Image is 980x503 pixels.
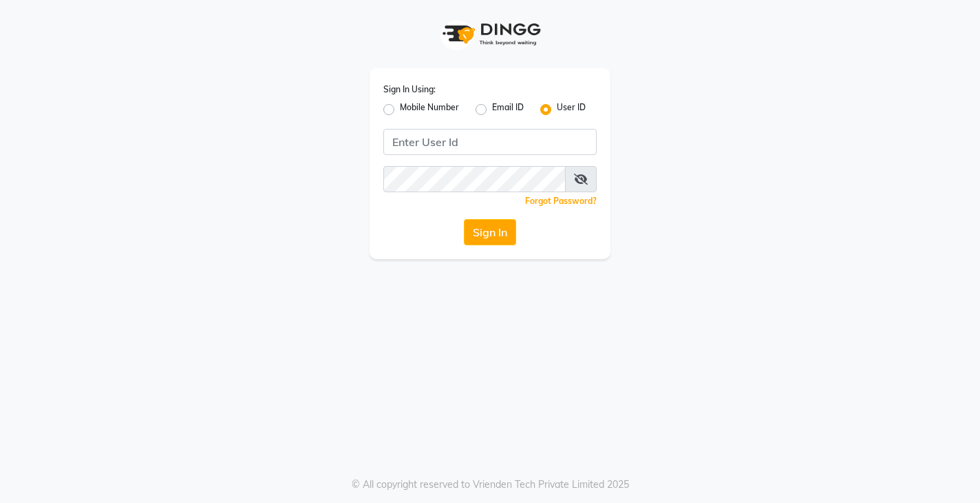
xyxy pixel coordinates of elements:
[464,219,516,245] button: Sign In
[383,129,597,155] input: Username
[557,101,586,118] label: User ID
[383,83,436,96] label: Sign In Using:
[492,101,524,118] label: Email ID
[400,101,459,118] label: Mobile Number
[383,166,566,192] input: Username
[435,14,545,54] img: logo1.svg
[525,196,597,206] a: Forgot Password?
